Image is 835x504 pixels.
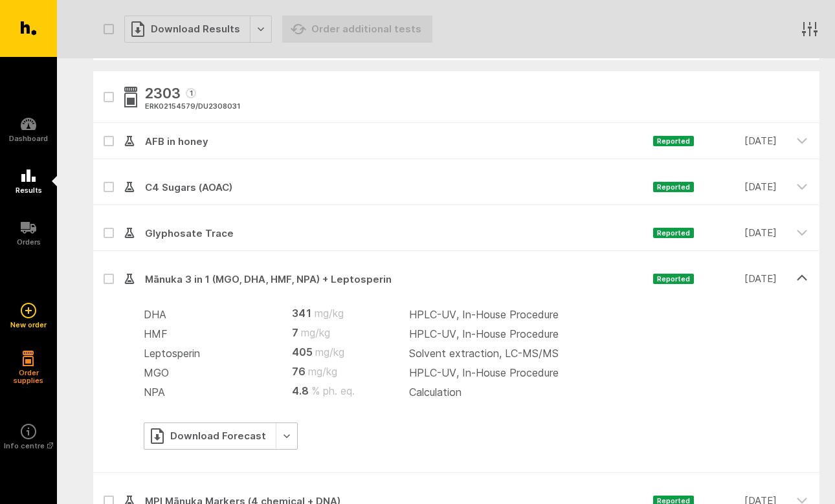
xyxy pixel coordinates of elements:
[315,307,344,320] abbr: mg/kg
[4,442,53,450] h5: Info centre
[409,344,808,363] td: Solvent extraction, LC-MS/MS
[144,327,168,340] span: HMF
[653,136,694,146] span: Reported
[694,271,777,287] time: [DATE]
[144,422,298,450] button: Download Forecast
[135,180,653,195] span: C4 Sugars (AOAC)
[315,345,344,358] abbr: mg/kg
[104,24,114,34] button: Select all
[276,344,409,363] td: 405
[409,305,808,324] td: HPLC-UV, In-House Procedure
[124,16,272,43] button: Download Results
[135,226,653,241] span: Glyphosate Trace
[653,274,694,284] span: Reported
[135,272,653,287] span: Mānuka 3 in 1 (MGO, DHA, HMF, NPA) + Leptosperin
[694,133,777,149] time: [DATE]
[311,384,355,397] abbr: % ph. eq.
[409,363,808,382] td: HPLC-UV, In-House Procedure
[135,134,653,149] span: AFB in honey
[145,83,181,106] span: 2303
[308,365,337,378] abbr: mg/kg
[276,305,409,324] td: 341
[144,366,169,379] span: MGO
[653,182,694,192] span: Reported
[9,135,48,142] h5: Dashboard
[694,179,777,195] time: [DATE]
[276,363,409,382] td: 76
[409,324,808,344] td: HPLC-UV, In-House Procedure
[144,347,200,360] span: Leptosperin
[10,321,47,329] h5: New order
[186,88,196,98] span: 1
[301,326,330,339] abbr: mg/kg
[144,308,166,321] span: DHA
[16,186,42,194] h5: Results
[145,101,240,113] div: ERK02154579 / DU2308031
[694,225,777,241] time: [DATE]
[144,386,165,399] span: NPA
[276,382,409,402] td: 4.8
[17,238,41,246] h5: Orders
[9,369,48,384] h5: Order supplies
[653,228,694,238] span: Reported
[276,324,409,344] td: 7
[409,382,808,402] td: Calculation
